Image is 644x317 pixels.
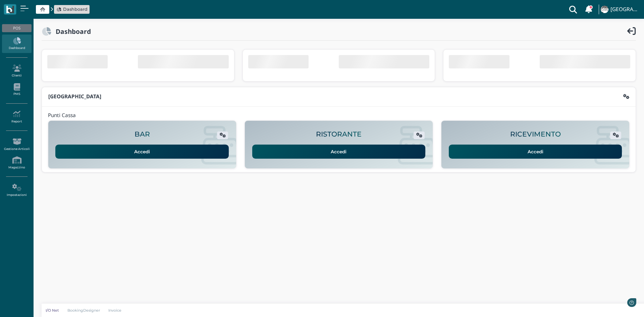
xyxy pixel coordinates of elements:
[63,6,88,12] span: Dashboard
[2,154,31,172] a: Magazzino
[135,130,150,138] h2: BAR
[48,93,101,100] b: [GEOGRAPHIC_DATA]
[51,28,91,35] h2: Dashboard
[600,1,640,17] a: ... [GEOGRAPHIC_DATA]
[2,108,31,126] a: Report
[596,296,638,311] iframe: Help widget launcher
[510,130,561,138] h2: RICEVIMENTO
[449,145,622,159] a: Accedi
[252,145,426,159] a: Accedi
[610,7,640,12] h4: [GEOGRAPHIC_DATA]
[2,81,31,99] a: PMS
[56,6,88,12] a: Dashboard
[2,62,31,80] a: Clienti
[2,24,31,32] div: POS
[55,145,229,159] a: Accedi
[2,135,31,154] a: Gestione Articoli
[2,35,31,53] a: Dashboard
[48,113,76,118] h4: Punti Cassa
[6,6,14,13] img: logo
[2,181,31,200] a: Impostazioni
[601,6,608,13] img: ...
[316,130,362,138] h2: RISTORANTE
